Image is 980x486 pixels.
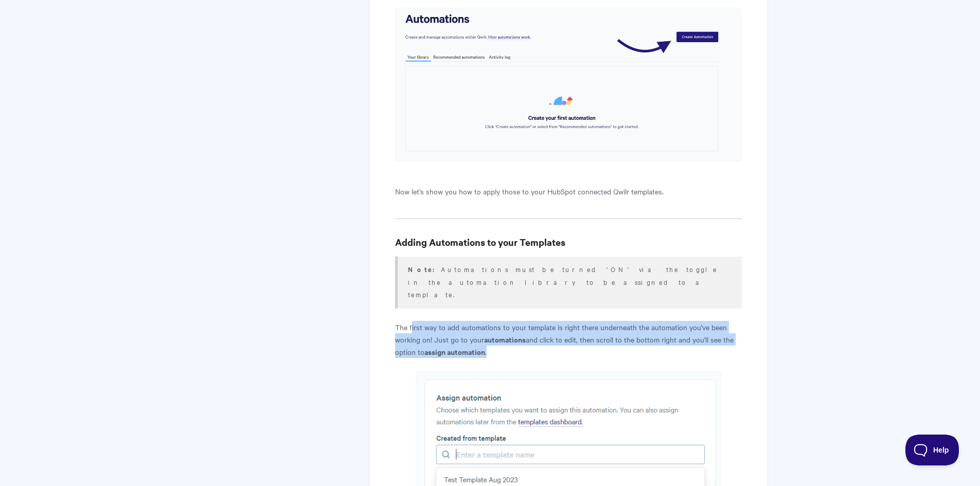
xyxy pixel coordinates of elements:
strong: automations [484,334,526,345]
h3: Adding Automations to your Templates [395,235,741,249]
strong: Note: [408,264,441,274]
p: Now let's show you how to apply those to your HubSpot connected Qwilr templates. [395,185,741,197]
p: The first way to add automations to your template is right there underneath the automation you've... [395,321,741,358]
p: Automations must be turned 'ON' via the toggle in the automation library to be assigned to a temp... [408,263,728,300]
img: file-Xl4srUt0nU.png [395,8,741,161]
iframe: Toggle Customer Support [905,435,959,465]
strong: assign automation [424,346,485,357]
